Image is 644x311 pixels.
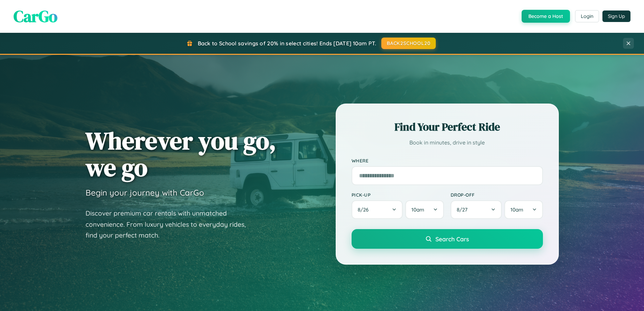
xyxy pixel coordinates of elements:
button: 10am [405,200,444,219]
label: Where [352,158,543,163]
p: Discover premium car rentals with unmatched convenience. From luxury vehicles to everyday rides, ... [86,208,255,241]
h3: Begin your journey with CarGo [86,187,204,198]
span: Search Cars [435,235,469,243]
button: Become a Host [522,10,570,23]
h1: Wherever you go, we go [86,127,276,181]
span: 8 / 26 [358,206,372,213]
button: 8/27 [451,200,502,219]
span: 8 / 27 [457,206,471,213]
span: Back to School savings of 20% in select cities! Ends [DATE] 10am PT. [198,40,376,47]
h2: Find Your Perfect Ride [352,119,543,134]
button: Login [575,10,599,22]
button: Search Cars [352,229,543,249]
button: 8/26 [352,200,403,219]
label: Pick-up [352,192,444,198]
p: Book in minutes, drive in style [352,138,543,148]
span: 10am [411,206,424,213]
span: 10am [510,206,523,213]
button: BACK2SCHOOL20 [381,38,436,49]
span: CarGo [14,5,57,27]
button: Sign Up [602,10,630,22]
button: 10am [504,200,543,219]
label: Drop-off [451,192,543,198]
